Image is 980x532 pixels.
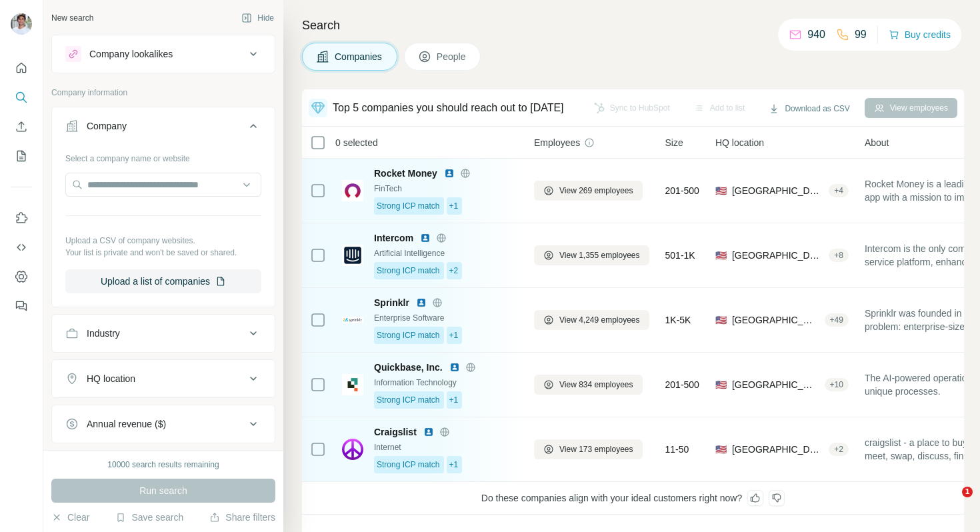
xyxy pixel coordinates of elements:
[11,206,32,230] button: Use Surfe on LinkedIn
[889,25,951,44] button: Buy credits
[829,249,849,261] div: + 8
[665,443,689,456] span: 11-50
[715,378,727,391] span: 🇺🇸
[665,378,699,391] span: 201-500
[232,8,283,28] button: Hide
[377,394,440,406] span: Strong ICP match
[11,294,32,318] button: Feedback
[107,459,219,471] div: 10000 search results remaining
[65,269,261,293] button: Upload a list of companies
[559,314,640,326] span: View 4,249 employees
[559,379,633,391] span: View 834 employees
[374,231,413,245] span: Intercom
[534,375,643,395] button: View 834 employees
[449,200,459,212] span: +1
[342,245,363,266] img: Logo of Intercom
[715,443,727,456] span: 🇺🇸
[437,50,467,63] span: People
[11,13,32,35] img: Avatar
[209,511,275,524] button: Share filters
[377,200,440,212] span: Strong ICP match
[665,313,691,327] span: 1K-5K
[87,119,127,133] div: Company
[65,235,261,247] p: Upload a CSV of company websites.
[342,439,363,460] img: Logo of Craigslist
[52,38,275,70] button: Company lookalikes
[52,317,275,349] button: Industry
[374,312,518,324] div: Enterprise Software
[715,249,727,262] span: 🇺🇸
[732,378,819,391] span: [GEOGRAPHIC_DATA], [US_STATE]
[829,185,849,197] div: + 4
[449,265,459,277] span: +2
[732,249,823,262] span: [GEOGRAPHIC_DATA], [US_STATE]
[11,235,32,259] button: Use Surfe API
[374,183,518,195] div: FinTech
[559,443,633,455] span: View 173 employees
[732,443,823,456] span: [GEOGRAPHIC_DATA], [US_STATE]
[11,85,32,109] button: Search
[374,441,518,453] div: Internet
[52,408,275,440] button: Annual revenue ($)
[87,417,166,431] div: Annual revenue ($)
[559,249,640,261] span: View 1,355 employees
[449,394,459,406] span: +1
[715,313,727,327] span: 🇺🇸
[865,136,889,149] span: About
[829,443,849,455] div: + 2
[342,317,363,323] img: Logo of Sprinklr
[665,249,695,262] span: 501-1K
[416,297,427,308] img: LinkedIn logo
[449,329,459,341] span: +1
[534,136,580,149] span: Employees
[807,27,825,43] p: 940
[302,482,964,515] div: Do these companies align with your ideal customers right now?
[11,265,32,289] button: Dashboard
[302,16,964,35] h4: Search
[732,184,823,197] span: [GEOGRAPHIC_DATA], [US_STATE]
[420,233,431,243] img: LinkedIn logo
[449,459,459,471] span: +1
[65,147,261,165] div: Select a company name or website
[65,247,261,259] p: Your list is private and won't be saved or shared.
[377,265,440,277] span: Strong ICP match
[87,327,120,340] div: Industry
[715,184,727,197] span: 🇺🇸
[335,136,378,149] span: 0 selected
[115,511,183,524] button: Save search
[534,439,643,459] button: View 173 employees
[715,136,764,149] span: HQ location
[51,511,89,524] button: Clear
[377,459,440,471] span: Strong ICP match
[333,100,564,116] div: Top 5 companies you should reach out to [DATE]
[534,181,643,201] button: View 269 employees
[374,425,417,439] span: Craigslist
[935,487,967,519] iframe: Intercom live chat
[732,313,819,327] span: [GEOGRAPHIC_DATA], [US_STATE]
[374,296,409,309] span: Sprinklr
[342,374,363,395] img: Logo of Quickbase, Inc.
[374,377,518,389] div: Information Technology
[825,314,849,326] div: + 49
[665,136,683,149] span: Size
[52,110,275,147] button: Company
[335,50,383,63] span: Companies
[855,27,867,43] p: 99
[449,362,460,373] img: LinkedIn logo
[374,361,443,374] span: Quickbase, Inc.
[11,115,32,139] button: Enrich CSV
[374,167,437,180] span: Rocket Money
[559,185,633,197] span: View 269 employees
[534,245,649,265] button: View 1,355 employees
[665,184,699,197] span: 201-500
[374,247,518,259] div: Artificial Intelligence
[51,87,275,99] p: Company information
[759,99,859,119] button: Download as CSV
[51,12,93,24] div: New search
[444,168,455,179] img: LinkedIn logo
[87,372,135,385] div: HQ location
[89,47,173,61] div: Company lookalikes
[342,180,363,201] img: Logo of Rocket Money
[11,144,32,168] button: My lists
[534,310,649,330] button: View 4,249 employees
